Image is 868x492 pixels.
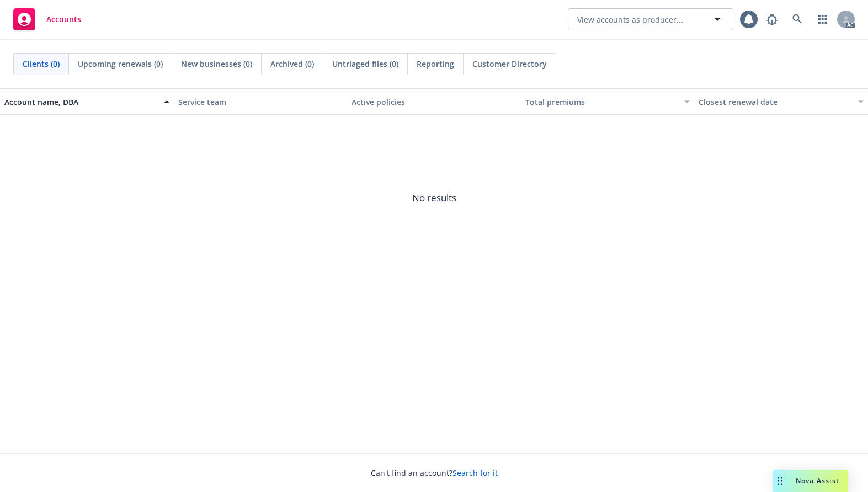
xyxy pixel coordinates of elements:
span: Reporting [417,58,454,70]
span: Untriaged files (0) [332,58,398,70]
a: Accounts [9,4,86,35]
div: Active policies [352,96,516,108]
span: Upcoming renewals (0) [78,58,163,70]
span: View accounts as producer... [577,14,683,25]
a: Switch app [812,8,834,30]
span: Clients (0) [23,58,60,70]
button: Active policies [347,88,521,115]
a: Search [786,8,808,30]
span: Can't find an account? [371,467,498,479]
a: Report a Bug [761,8,783,30]
span: Accounts [46,15,81,24]
span: New businesses (0) [181,58,252,70]
span: Nova Assist [796,476,839,485]
div: Drag to move [773,470,787,492]
a: Search for it [452,468,498,478]
span: Customer Directory [472,58,547,70]
div: Closest renewal date [699,96,851,108]
button: Nova Assist [773,470,848,492]
div: Total premiums [525,96,678,108]
button: Service team [174,88,348,115]
button: View accounts as producer... [568,8,733,30]
button: Closest renewal date [694,88,868,115]
div: Service team [178,96,343,108]
span: Archived (0) [270,58,314,70]
div: Account name, DBA [4,96,157,108]
button: Total premiums [521,88,695,115]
